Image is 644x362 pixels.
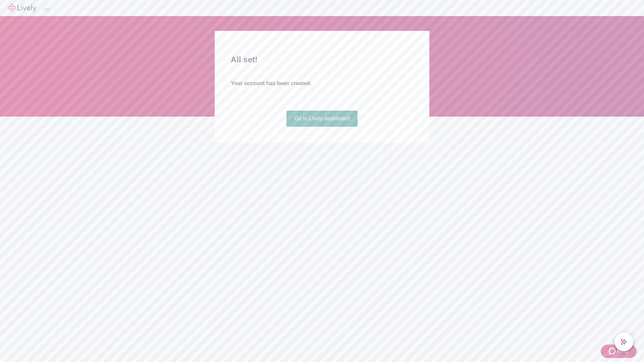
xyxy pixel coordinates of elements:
[621,339,627,345] svg: Lively AI Assistant
[601,345,637,358] button: Zendesk support iconHelp
[8,4,36,12] img: Lively
[617,347,629,355] span: Help
[609,347,617,355] svg: Zendesk support icon
[231,54,413,66] h2: All set!
[614,333,633,351] button: chat
[44,8,50,10] button: Log out
[286,111,358,127] a: Go to Lively dashboard
[231,79,413,87] h4: Your account has been created.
